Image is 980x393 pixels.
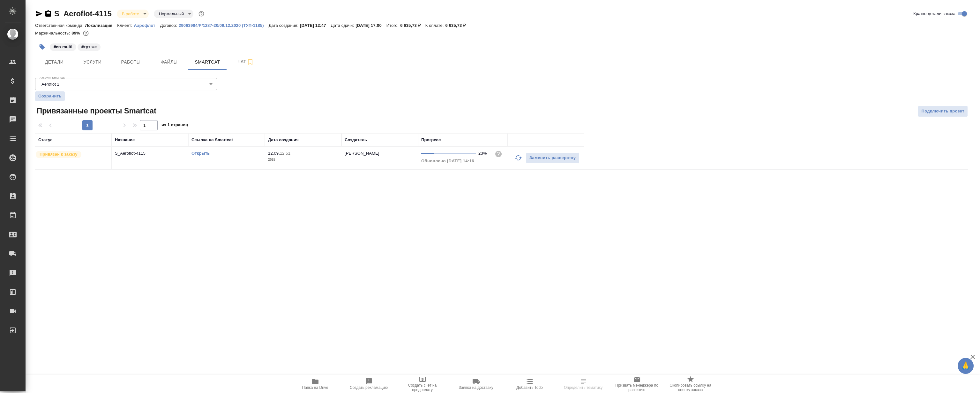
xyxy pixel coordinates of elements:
[179,22,269,28] a: 29063984/Р/1287-20/09.12.2020 (ТУП-1185)
[154,58,184,66] span: Файлы
[44,10,52,18] button: Скопировать ссылку
[120,11,141,17] button: В работе
[117,10,149,18] div: В работе
[400,23,425,28] p: 6 635,73 ₽
[280,151,290,156] p: 12:51
[421,137,441,143] div: Прогресс
[134,23,160,28] p: Аэрофлот
[268,157,338,163] p: 2025
[35,91,65,101] button: Сохранить
[331,23,355,28] p: Дата сдачи:
[115,150,185,157] p: S_Aeroflot-4115
[345,137,367,143] div: Создатель
[71,31,81,35] p: 89%
[425,23,445,28] p: К оплате:
[197,10,206,18] button: Доп статусы указывают на важность/срочность заказа
[35,106,156,116] span: Привязанные проекты Smartcat
[38,137,53,143] div: Статус
[921,108,964,115] span: Подключить проект
[35,40,49,54] button: Добавить тэг
[268,151,280,156] p: 12.09,
[960,359,971,373] span: 🙏
[38,93,62,99] span: Сохранить
[77,58,108,66] span: Услуги
[386,23,400,28] p: Итого:
[445,23,471,28] p: 6 635,73 ₽
[300,23,331,28] p: [DATE] 12:47
[345,151,379,156] p: [PERSON_NAME]
[355,23,386,28] p: [DATE] 17:00
[246,58,254,66] svg: Подписаться
[35,31,71,35] p: Маржинальность:
[268,137,299,143] div: Дата создания
[40,81,61,87] button: Aeroflot 1
[478,150,490,157] div: 23%
[154,10,193,18] div: В работе
[134,22,160,28] a: Аэрофлот
[116,58,146,66] span: Работы
[526,152,579,164] button: Заменить разверстку
[161,121,188,130] span: из 1 страниц
[117,23,134,28] p: Клиент:
[82,29,90,37] button: 0.00 USD; 588.64 RUB;
[35,78,217,90] div: Aeroflot 1
[115,137,135,143] div: Название
[35,10,43,18] button: Скопировать ссылку для ЯМессенджера
[511,150,526,166] button: Обновить прогресс
[191,151,210,156] a: Открыть
[179,23,269,28] p: 29063984/Р/1287-20/09.12.2020 (ТУП-1185)
[192,58,223,66] span: Smartcat
[421,158,474,163] span: Обновлено [DATE] 14:16
[81,44,97,50] p: #тут же
[230,58,261,66] span: Чат
[49,44,77,49] span: en-multi
[77,44,101,49] span: тут же
[157,11,186,17] button: Нормальный
[529,154,576,162] span: Заменить разверстку
[39,58,70,66] span: Детали
[269,23,300,28] p: Дата создания:
[40,151,78,158] p: Привязан к заказу
[918,106,968,117] button: Подключить проект
[913,11,955,17] span: Кратко детали заказа
[35,23,85,28] p: Ответственная команда:
[85,23,117,28] p: Локализация
[958,358,974,374] button: 🙏
[160,23,179,28] p: Договор:
[54,44,72,50] p: #en-multi
[54,9,112,18] a: S_Aeroflot-4115
[191,137,233,143] div: Ссылка на Smartcat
